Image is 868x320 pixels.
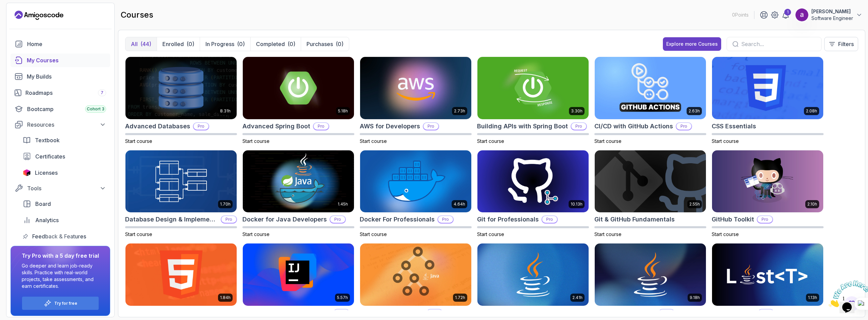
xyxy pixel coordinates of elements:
p: 2.41h [572,295,583,300]
span: Start course [360,231,387,237]
img: GitHub Toolkit card [712,150,823,213]
h2: Advanced Databases [125,122,190,131]
a: courses [11,54,110,67]
p: 1.45h [338,201,348,207]
h2: Docker for Java Developers [242,215,327,224]
div: (0) [288,40,295,48]
span: Start course [242,231,270,237]
div: Explore more Courses [666,41,718,47]
button: Resources [11,119,110,131]
h2: CI/CD with GitHub Actions [594,122,673,131]
p: 1.13h [808,295,817,300]
p: Pro [334,310,349,316]
div: Home [27,40,106,48]
span: Cohort 3 [87,106,104,112]
p: [PERSON_NAME] [811,8,853,15]
p: Pro [427,310,442,316]
a: bootcamp [11,102,110,116]
p: Pro [571,123,586,130]
p: All [131,40,138,48]
p: Filters [838,40,854,48]
img: Git & GitHub Fundamentals card [595,150,706,213]
a: Try for free [54,301,77,306]
span: Start course [477,138,504,144]
p: 2.08h [806,108,817,114]
button: Filters [824,37,858,51]
h2: Java Generics [712,308,755,318]
h2: AWS for Developers [360,122,420,131]
img: Chat attention grabber [3,3,45,29]
span: Start course [594,231,622,237]
h2: courses [121,9,153,20]
div: Roadmaps [25,89,106,97]
p: Pro [757,216,772,223]
img: Java for Beginners card [477,243,589,306]
img: AWS for Developers card [360,57,471,119]
h2: HTML Essentials [125,308,175,318]
p: 5.18h [338,108,348,114]
span: Start course [360,138,387,144]
p: Go deeper and learn job-ready skills. Practice with real-world projects, take assessments, and ea... [22,262,99,290]
a: textbook [19,133,110,147]
a: feedback [19,230,110,243]
p: 9.18h [690,295,700,300]
div: (0) [186,40,194,48]
span: Textbook [35,136,60,144]
h2: Docker For Professionals [360,215,435,224]
span: Start course [594,138,622,144]
div: (0) [336,40,343,48]
span: 1 [3,3,5,8]
img: Java Generics card [712,243,823,306]
button: Purchases(0) [301,37,349,51]
button: Explore more Courses [663,37,721,51]
p: In Progress [205,40,234,48]
h2: CSS Essentials [712,122,756,131]
a: Landing page [15,10,63,21]
a: analytics [19,213,110,227]
h2: Git for Professionals [477,215,539,224]
span: Board [35,200,51,208]
div: My Courses [27,56,106,64]
span: Start course [125,231,152,237]
p: 0 Points [732,12,749,18]
img: IntelliJ IDEA Developer Guide card [243,243,354,306]
a: 1 [782,11,790,19]
h2: Java for Beginners [477,308,535,318]
h2: Building APIs with Spring Boot [477,122,568,131]
p: 5.57h [337,295,348,300]
img: Database Design & Implementation card [125,150,237,213]
p: 2.10h [807,201,817,207]
h2: GitHub Toolkit [712,215,754,224]
div: (0) [237,40,245,48]
p: Pro [330,216,345,223]
p: Software Engineer [811,15,853,22]
a: builds [11,70,110,83]
p: Pro [676,123,691,130]
img: CSS Essentials card [712,57,823,119]
button: All(44) [125,37,157,51]
h2: Advanced Spring Boot [242,122,310,131]
p: 1.72h [455,295,465,300]
p: Pro [438,216,453,223]
p: 8.31h [220,108,231,114]
span: Certificates [35,152,65,161]
img: user profile image [795,8,808,21]
span: Start course [125,138,152,144]
button: Enrolled(0) [157,37,200,51]
img: Git for Professionals card [477,150,589,213]
p: 1.84h [220,295,231,300]
img: HTML Essentials card [125,243,237,306]
span: Start course [477,231,504,237]
img: Building APIs with Spring Boot card [477,57,589,119]
p: Pro [659,310,674,316]
p: 2.55h [689,201,700,207]
img: Advanced Spring Boot card [243,57,354,119]
a: home [11,37,110,51]
button: Tools [11,182,110,194]
img: Docker For Professionals card [360,150,471,213]
span: Start course [242,138,270,144]
a: certificates [19,150,110,163]
p: Pro [314,123,329,130]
